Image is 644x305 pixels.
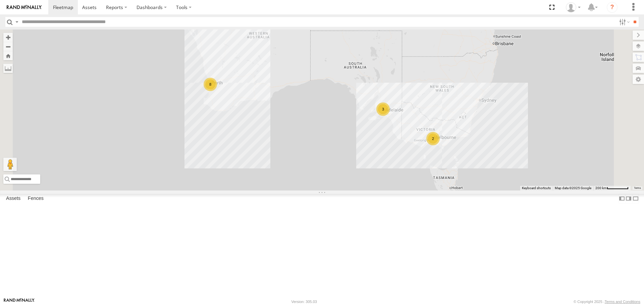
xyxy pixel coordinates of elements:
[616,17,631,27] label: Search Filter Options
[595,186,607,190] span: 200 km
[3,33,13,42] button: Zoom in
[563,2,583,12] div: Jessica Morgan
[3,194,24,204] label: Assets
[522,186,551,190] button: Keyboard shortcuts
[291,300,317,304] div: Version: 305.03
[607,2,618,13] i: ?
[633,75,644,84] label: Map Settings
[3,158,17,171] button: Drag Pegman onto the map to open Street View
[24,194,47,204] label: Fences
[4,298,35,305] a: Visit our Website
[574,300,640,304] div: © Copyright 2025 -
[3,64,13,73] label: Measure
[426,132,440,145] div: 2
[625,194,632,204] label: Dock Summary Table to the Right
[7,5,42,10] img: rand-logo.svg
[204,78,217,91] div: 8
[632,194,639,204] label: Hide Summary Table
[3,42,13,51] button: Zoom out
[376,102,390,116] div: 3
[555,186,591,190] span: Map data ©2025 Google
[14,17,19,27] label: Search Query
[593,186,631,190] button: Map Scale: 200 km per 61 pixels
[605,300,640,304] a: Terms and Conditions
[634,186,641,189] a: Terms
[3,51,13,60] button: Zoom Home
[619,194,625,204] label: Dock Summary Table to the Left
